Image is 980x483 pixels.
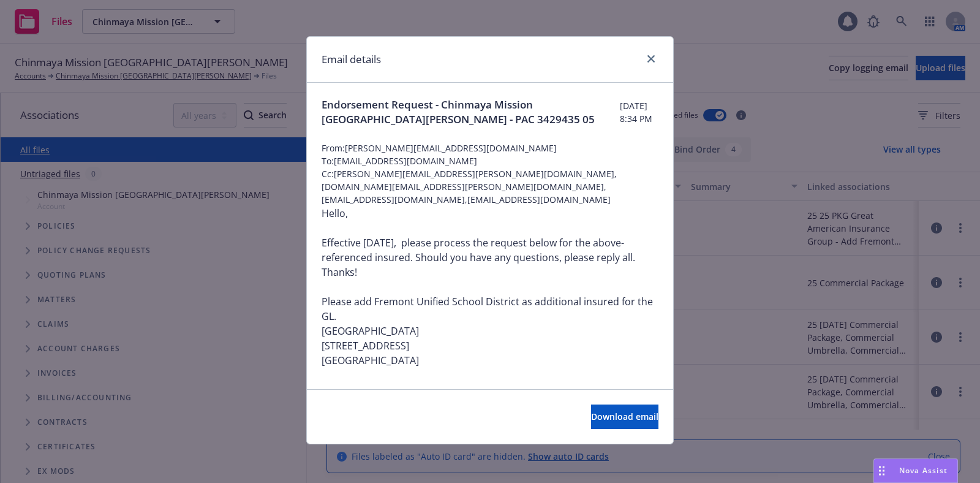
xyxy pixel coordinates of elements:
[899,465,948,476] span: Nova Assist
[874,459,889,482] div: Drag to move
[591,411,658,422] span: Download email
[591,405,658,429] button: Download email
[873,458,958,483] button: Nova Assist
[620,99,658,125] span: [DATE] 8:34 PM
[322,154,658,167] span: To: [EMAIL_ADDRESS][DOMAIN_NAME]
[322,142,658,154] span: From: [PERSON_NAME][EMAIL_ADDRESS][DOMAIN_NAME]
[644,51,658,66] a: close
[322,97,620,127] span: Endorsement Request - Chinmaya Mission [GEOGRAPHIC_DATA][PERSON_NAME] - PAC 3429435 05
[322,167,658,206] span: Cc: [PERSON_NAME][EMAIL_ADDRESS][PERSON_NAME][DOMAIN_NAME],[DOMAIN_NAME][EMAIL_ADDRESS][PERSON_NA...
[322,51,381,67] h1: Email details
